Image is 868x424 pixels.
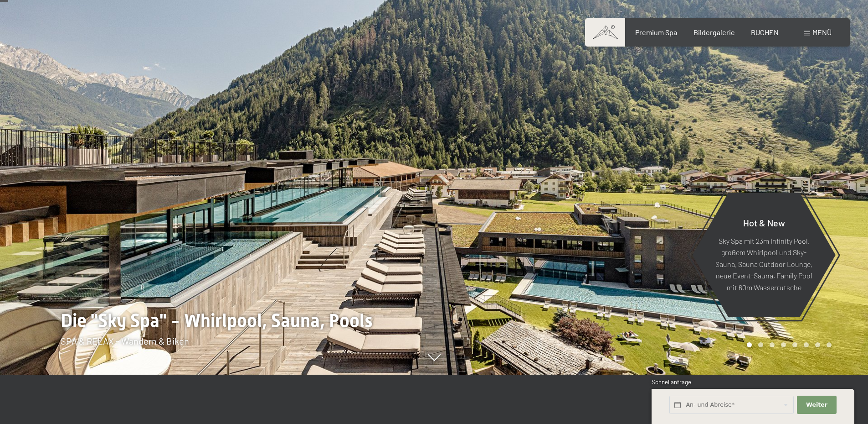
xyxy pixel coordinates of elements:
span: Schnellanfrage [652,378,691,386]
span: Weiter [806,401,827,409]
p: Sky Spa mit 23m Infinity Pool, großem Whirlpool und Sky-Sauna, Sauna Outdoor Lounge, neue Event-S... [714,235,813,293]
button: Weiter [797,396,836,414]
div: Carousel Page 5 [792,342,797,347]
div: Carousel Page 2 [758,342,763,347]
div: Carousel Pagination [744,342,832,347]
a: Bildergalerie [693,28,735,37]
span: Hot & New [743,217,785,228]
a: Premium Spa [635,28,677,37]
div: Carousel Page 3 [770,342,775,347]
div: Carousel Page 1 (Current Slide) [747,342,752,347]
a: Hot & New Sky Spa mit 23m Infinity Pool, großem Whirlpool und Sky-Sauna, Sauna Outdoor Lounge, ne... [692,192,836,318]
div: Carousel Page 8 [827,342,832,347]
a: BUCHEN [751,28,779,37]
div: Carousel Page 6 [804,342,809,347]
span: Menü [812,28,832,37]
div: Carousel Page 7 [815,342,820,347]
div: Carousel Page 4 [781,342,786,347]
